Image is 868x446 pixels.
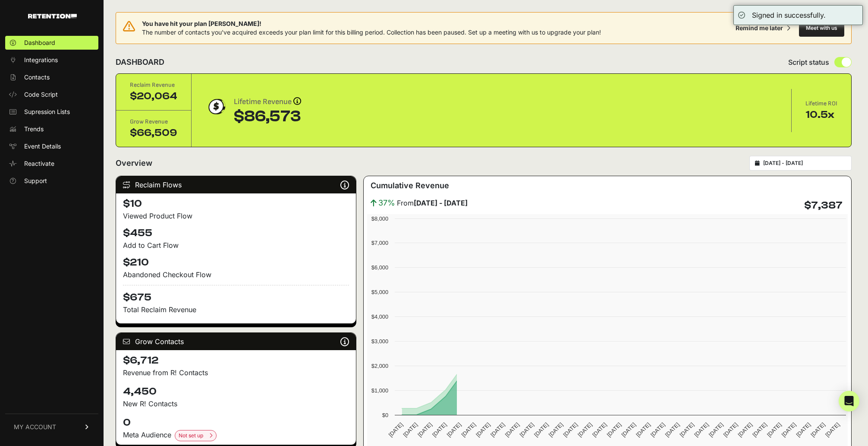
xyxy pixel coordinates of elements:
h4: $675 [123,285,349,304]
text: $6,000 [371,264,388,271]
text: $1,000 [371,387,388,394]
text: $3,000 [371,338,388,345]
text: [DATE] [606,421,623,438]
text: [DATE] [446,421,462,438]
text: [DATE] [475,421,491,438]
a: Dashboard [5,36,98,50]
div: Open Intercom Messenger [839,391,859,411]
text: [DATE] [591,421,608,438]
text: [DATE] [504,421,521,438]
a: MY ACCOUNT [5,414,98,440]
span: Reactivate [24,159,54,168]
p: New R! Contacts [123,399,349,409]
text: [DATE] [722,421,739,438]
img: dollar-coin-05c43ed7efb7bc0c12610022525b4bbbb207c7efeef5aecc26f025e68dcafac9.png [205,96,227,117]
span: Supression Lists [24,108,70,116]
div: Viewed Product Flow [123,211,349,221]
text: [DATE] [387,421,404,438]
text: [DATE] [795,421,811,438]
div: $86,573 [234,108,301,125]
text: [DATE] [416,421,433,438]
a: Code Script [5,88,98,101]
text: [DATE] [751,421,768,438]
text: [DATE] [518,421,535,438]
h4: $6,712 [123,354,349,367]
text: [DATE] [533,421,550,438]
text: [DATE] [635,421,651,438]
text: [DATE] [809,421,826,438]
button: Remind me later [732,20,794,36]
div: Grow Contacts [116,333,356,350]
text: [DATE] [780,421,797,438]
div: Remind me later [736,24,783,32]
h4: $10 [123,197,349,211]
text: [DATE] [766,421,783,438]
text: $4,000 [371,313,388,320]
div: Add to Cart Flow [123,240,349,250]
text: $5,000 [371,289,388,295]
text: $8,000 [371,215,388,222]
text: [DATE] [679,421,695,438]
h2: DASHBOARD [116,56,164,68]
button: Meet with us [799,19,844,37]
span: From [397,198,468,208]
span: Support [24,177,47,185]
span: Script status [788,57,829,67]
text: [DATE] [489,421,506,438]
h4: $455 [123,226,349,240]
h4: $7,387 [804,199,843,212]
div: $66,509 [130,126,177,140]
span: Trends [24,125,44,133]
div: Signed in successfully. [752,10,826,20]
div: $20,064 [130,89,177,103]
span: 37% [378,197,395,209]
div: Abandoned Checkout Flow [123,269,349,280]
span: Integrations [24,56,58,64]
a: Event Details [5,139,98,153]
text: [DATE] [620,421,637,438]
div: Lifetime ROI [805,99,837,108]
div: Grow Revenue [130,117,177,126]
text: [DATE] [562,421,579,438]
p: Revenue from R! Contacts [123,367,349,378]
div: Reclaim Flows [116,176,356,193]
span: Code Script [24,90,58,99]
text: [DATE] [664,421,681,438]
div: Reclaim Revenue [130,81,177,89]
text: $7,000 [371,240,388,246]
div: Lifetime Revenue [234,96,301,108]
text: [DATE] [547,421,564,438]
text: $0 [382,412,388,418]
a: Trends [5,122,98,136]
h4: 0 [123,416,349,430]
h3: Cumulative Revenue [371,180,449,192]
span: The number of contacts you've acquired exceeds your plan limit for this billing period. Collectio... [142,28,601,36]
span: Contacts [24,73,50,82]
text: [DATE] [649,421,666,438]
text: [DATE] [708,421,724,438]
text: [DATE] [460,421,477,438]
span: Event Details [24,142,61,151]
text: [DATE] [824,421,841,438]
a: Support [5,174,98,188]
span: You have hit your plan [PERSON_NAME]! [142,19,601,28]
a: Supression Lists [5,105,98,119]
span: Dashboard [24,38,55,47]
a: Contacts [5,70,98,84]
img: Retention.com [28,14,77,19]
a: Integrations [5,53,98,67]
h4: $210 [123,256,349,269]
text: [DATE] [737,421,754,438]
strong: [DATE] - [DATE] [414,199,468,207]
text: [DATE] [693,421,710,438]
text: [DATE] [402,421,418,438]
span: MY ACCOUNT [14,423,56,431]
div: Meta Audience [123,430,349,441]
div: 10.5x [805,108,837,122]
text: $2,000 [371,363,388,369]
p: Total Reclaim Revenue [123,304,349,315]
text: [DATE] [576,421,593,438]
h4: 4,450 [123,385,349,399]
h2: Overview [116,157,152,169]
a: Reactivate [5,157,98,171]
